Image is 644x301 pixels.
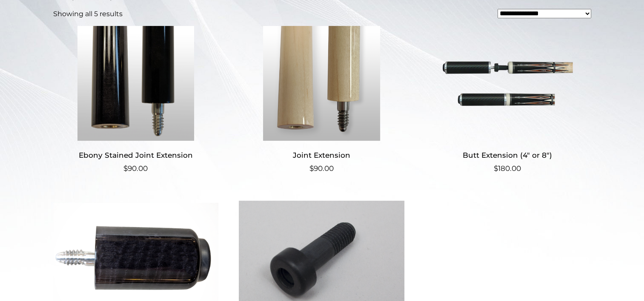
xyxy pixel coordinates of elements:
img: Butt Extension (4" or 8") [425,26,590,141]
span: $ [309,164,314,173]
span: $ [123,164,128,173]
span: $ [494,164,498,173]
img: Ebony Stained Joint Extension [53,26,219,141]
a: Butt Extension (4″ or 8″) $180.00 [425,26,590,174]
h2: Joint Extension [239,148,404,163]
h2: Butt Extension (4″ or 8″) [425,148,590,163]
select: Shop order [498,9,591,18]
a: Ebony Stained Joint Extension $90.00 [53,26,219,174]
bdi: 90.00 [309,164,334,173]
img: Joint Extension [239,26,404,141]
bdi: 180.00 [494,164,521,173]
a: Joint Extension $90.00 [239,26,404,174]
p: Showing all 5 results [53,9,123,19]
bdi: 90.00 [123,164,148,173]
h2: Ebony Stained Joint Extension [53,148,219,163]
